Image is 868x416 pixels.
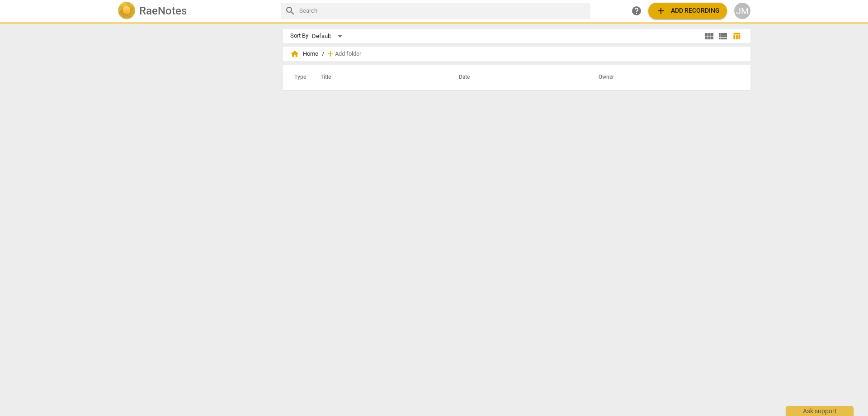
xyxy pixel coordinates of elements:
img: Logo [118,2,136,20]
span: Add folder [335,51,361,57]
span: Home [290,49,318,58]
div: Default [312,29,345,43]
span: add [656,5,666,16]
button: List view [716,29,730,43]
th: Title [310,65,448,90]
span: help [631,5,642,16]
input: Search [299,4,587,18]
a: LogoRaeNotes [118,2,274,20]
a: Help [628,3,645,19]
th: Type [287,65,310,90]
th: Owner [588,65,741,90]
th: Date [448,65,588,90]
button: JM [734,3,750,19]
button: Tile view [703,29,716,43]
span: / [322,51,324,57]
div: Ask support [786,406,854,416]
span: add [326,49,335,58]
h2: RaeNotes [139,5,187,17]
span: search [285,5,296,16]
span: view_module [704,31,715,42]
button: Upload [648,3,727,19]
div: Sort By [290,33,308,39]
span: home [290,49,299,58]
span: Add recording [656,5,720,16]
span: table_chart [732,32,741,40]
span: view_list [717,31,728,42]
button: Table view [730,29,743,43]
